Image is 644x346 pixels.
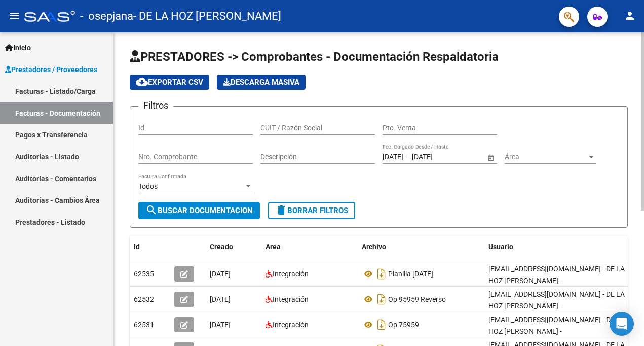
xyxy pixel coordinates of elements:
[485,152,496,163] button: Open calendar
[488,316,625,335] span: [EMAIL_ADDRESS][DOMAIN_NAME] - DE LA HOZ [PERSON_NAME] -
[375,317,388,333] i: Descargar documento
[268,202,355,219] button: Borrar Filtros
[273,270,309,278] span: Integración
[134,295,154,303] span: 62532
[275,204,287,216] mat-icon: delete
[136,76,148,88] mat-icon: cloud_download
[275,206,348,215] span: Borrar Filtros
[223,78,299,87] span: Descarga Masiva
[5,42,31,53] span: Inicio
[273,321,309,329] span: Integración
[383,153,403,161] input: Fecha inicio
[388,321,419,329] span: Op 75959
[488,265,625,285] span: [EMAIL_ADDRESS][DOMAIN_NAME] - DE LA HOZ [PERSON_NAME] -
[358,236,484,258] datatable-header-cell: Archivo
[210,243,233,251] span: Creado
[273,295,309,303] span: Integración
[505,153,587,161] span: Área
[388,295,446,303] span: Op 95959 Reverso
[5,64,97,75] span: Prestadores / Proveedores
[624,10,636,22] mat-icon: person
[375,266,388,282] i: Descargar documento
[484,236,636,258] datatable-header-cell: Usuario
[217,75,306,90] app-download-masive: Descarga masiva de comprobantes (adjuntos)
[375,291,388,307] i: Descargar documento
[412,153,462,161] input: Fecha fin
[266,243,281,251] span: Area
[261,236,358,258] datatable-header-cell: Area
[405,153,410,161] span: –
[210,321,231,329] span: [DATE]
[138,202,260,219] button: Buscar Documentacion
[134,270,154,278] span: 62535
[206,236,261,258] datatable-header-cell: Creado
[145,204,158,216] mat-icon: search
[130,236,170,258] datatable-header-cell: Id
[130,50,499,64] span: PRESTADORES -> Comprobantes - Documentación Respaldatoria
[210,270,231,278] span: [DATE]
[217,75,306,90] button: Descarga Masiva
[388,270,433,278] span: Planilla [DATE]
[210,295,231,303] span: [DATE]
[130,75,209,90] button: Exportar CSV
[138,182,158,190] span: Todos
[133,5,281,27] span: - DE LA HOZ [PERSON_NAME]
[488,290,625,310] span: [EMAIL_ADDRESS][DOMAIN_NAME] - DE LA HOZ [PERSON_NAME] -
[488,243,513,251] span: Usuario
[134,243,140,251] span: Id
[8,10,20,22] mat-icon: menu
[134,321,154,329] span: 62531
[610,312,634,336] div: Open Intercom Messenger
[145,206,253,215] span: Buscar Documentacion
[80,5,133,27] span: - osepjana
[362,243,386,251] span: Archivo
[138,98,173,113] h3: Filtros
[136,78,203,87] span: Exportar CSV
